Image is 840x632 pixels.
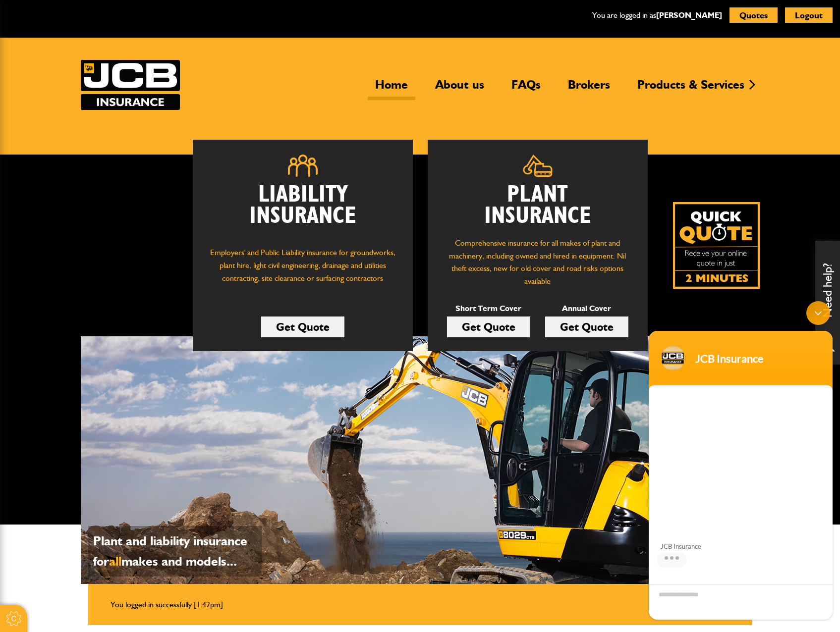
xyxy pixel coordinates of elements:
[443,184,633,227] h2: Plant Insurance
[656,10,722,20] a: [PERSON_NAME]
[545,302,628,315] p: Annual Cover
[447,316,530,337] a: Get Quote
[109,553,121,569] span: all
[644,296,838,625] iframe: SalesIQ Chatwindow
[504,77,548,100] a: FAQs
[443,237,633,287] p: Comprehensive insurance for all makes of plant and machinery, including owned and hired in equipm...
[545,316,628,337] a: Get Quote
[81,60,180,110] a: JCB Insurance Services
[447,302,530,315] p: Short Term Cover
[368,77,415,100] a: Home
[93,531,257,572] p: Plant and liability insurance for makes and models...
[560,77,617,100] a: Brokers
[592,9,722,22] p: You are logged in as
[630,77,752,100] a: Products & Services
[261,316,344,337] a: Get Quote
[111,598,730,611] li: You logged in successfully [1:42pm]
[815,241,840,365] div: Need help?
[208,184,398,237] h2: Liability Insurance
[81,60,180,110] img: JCB Insurance Services logo
[673,202,760,289] a: Get your insurance quote isn just 2-minutes
[785,7,833,23] button: Logout
[428,77,492,100] a: About us
[208,246,398,294] p: Employers' and Public Liability insurance for groundworks, plant hire, light civil engineering, d...
[729,7,778,23] button: Quotes
[673,202,760,289] img: Quick Quote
